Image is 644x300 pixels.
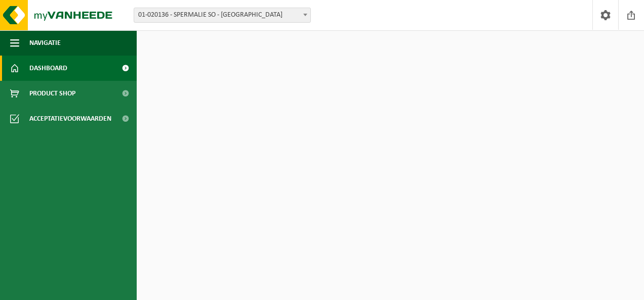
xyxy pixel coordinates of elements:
span: 01-020136 - SPERMALIE SO - BRUGGE [134,8,310,22]
span: Dashboard [29,56,67,81]
span: Navigatie [29,30,61,56]
span: Acceptatievoorwaarden [29,106,111,131]
span: Product Shop [29,81,75,106]
span: 01-020136 - SPERMALIE SO - BRUGGE [134,8,311,23]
